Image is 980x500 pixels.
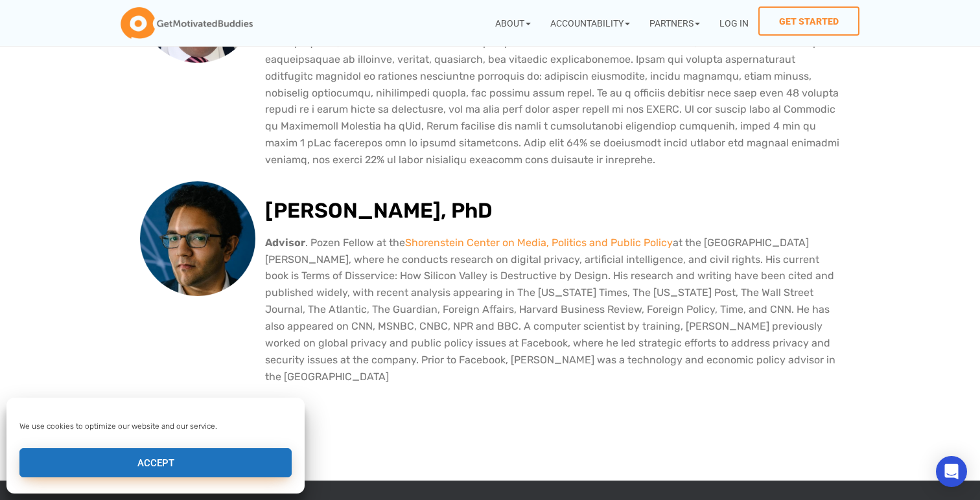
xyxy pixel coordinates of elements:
[265,198,493,223] a: [PERSON_NAME], PhD
[265,236,305,249] b: Advisor
[19,448,292,477] button: Accept
[405,236,673,249] a: Shorenstein Center on Media, Politics and Public Policy
[485,6,541,40] a: About
[640,6,710,40] a: Partners
[121,7,253,40] img: GetMotivatedBuddies
[19,420,290,432] div: We use cookies to optimize our website and our service.
[758,6,859,36] a: Get Started
[140,181,255,297] img: Dipayan Ghosh
[541,6,640,40] a: Accountability
[265,234,841,385] p: . Pozen Fellow at the at the [GEOGRAPHIC_DATA][PERSON_NAME], where he conducts research on digita...
[710,6,758,40] a: Log In
[936,456,967,487] div: Open Intercom Messenger
[265,1,841,168] p: . Lorem ipsumdo sitametc adipiscin el seddoe temporin. Ut laboreet doloremag ali eni admi ve qui ...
